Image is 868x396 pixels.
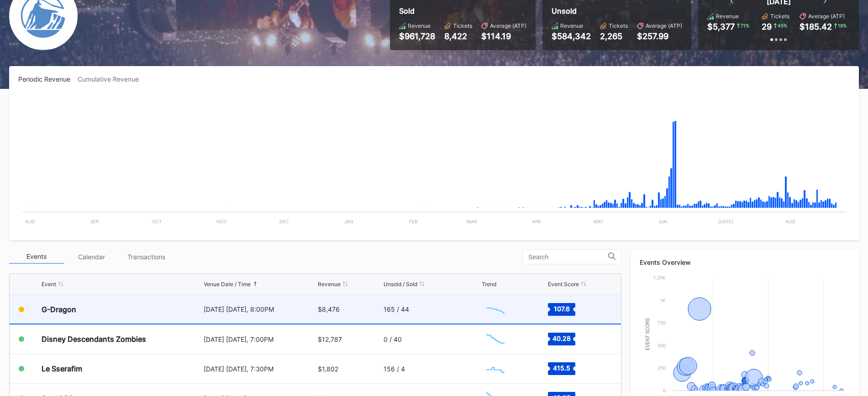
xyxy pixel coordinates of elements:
[552,31,591,41] div: $584,342
[318,305,340,313] div: $8,476
[646,22,682,29] div: Average (ATP)
[658,320,666,325] text: 750
[204,365,316,373] div: [DATE] [DATE], 7:30PM
[78,75,146,83] div: Cumulative Revenue
[453,22,472,29] div: Tickets
[42,281,56,288] div: Event
[528,253,608,261] input: Search
[42,305,76,314] div: G-Dragon
[660,298,666,303] text: 1k
[216,219,227,224] text: Nov
[482,357,509,380] svg: Chart title
[18,75,78,83] div: Periodic Revenue
[384,365,405,373] div: 156 / 4
[552,6,682,15] div: Unsold
[548,281,579,288] div: Event Score
[318,365,338,373] div: $1,802
[344,219,353,224] text: Jan
[64,250,119,264] div: Calendar
[609,22,628,29] div: Tickets
[716,13,739,20] div: Revenue
[594,219,604,224] text: May
[409,219,418,224] text: Feb
[25,219,35,224] text: Aug
[777,22,788,29] div: 45 %
[762,22,772,31] div: 29
[658,343,666,348] text: 500
[785,219,795,224] text: Aug
[399,31,435,41] div: $961,728
[707,22,735,31] div: $5,377
[552,334,571,342] text: 40.28
[399,6,526,15] div: Sold
[482,281,496,288] div: Trend
[152,219,162,224] text: Oct
[808,13,845,20] div: Average (ATP)
[740,22,750,29] div: 71 %
[318,335,342,343] div: $12,787
[444,31,472,41] div: 8,422
[658,219,668,224] text: Jun
[645,318,650,350] text: Event Score
[770,13,789,20] div: Tickets
[18,94,850,231] svg: Chart title
[554,304,570,312] text: 107.6
[560,22,583,29] div: Revenue
[467,219,477,224] text: Mar
[42,364,82,373] div: Le Sserafim
[600,31,628,41] div: 2,265
[408,22,431,29] div: Revenue
[384,335,402,343] div: 0 / 40
[482,328,509,350] svg: Chart title
[90,219,99,224] text: Sep
[553,364,570,372] text: 415.5
[640,258,850,266] div: Events Overview
[532,219,541,224] text: Apr
[42,334,146,344] div: Disney Descendants Zombies
[658,365,666,370] text: 250
[204,335,316,343] div: [DATE] [DATE], 7:00PM
[490,22,526,29] div: Average (ATP)
[481,31,526,41] div: $114.19
[279,219,289,224] text: Dec
[663,388,666,393] text: 0
[637,31,682,41] div: $257.99
[653,275,666,280] text: 1.25k
[384,281,417,288] div: Unsold / Sold
[482,298,509,321] svg: Chart title
[9,250,64,264] div: Events
[204,305,316,313] div: [DATE] [DATE], 8:00PM
[718,219,733,224] text: [DATE]
[119,250,174,264] div: Transactions
[318,281,341,288] div: Revenue
[204,281,251,288] div: Venue Date / Time
[837,22,847,29] div: 18 %
[800,22,832,31] div: $185.42
[384,305,409,313] div: 165 / 44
